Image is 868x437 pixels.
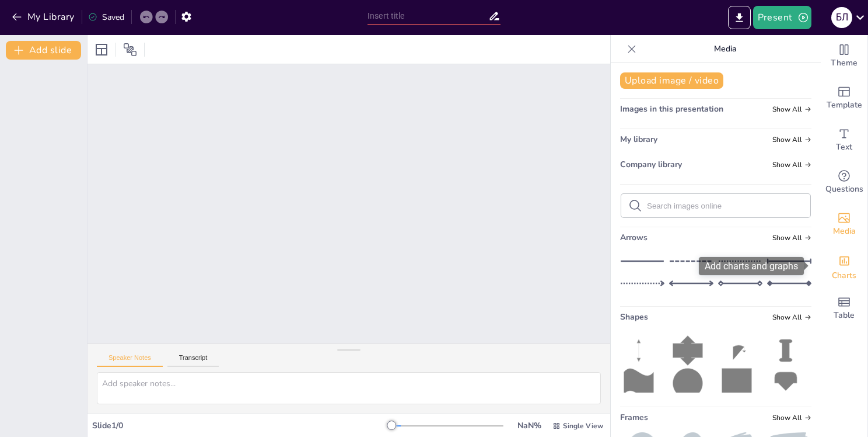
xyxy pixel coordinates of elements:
span: Company library [620,159,682,170]
button: Present [753,6,811,29]
span: Position [123,43,137,57]
span: Media [833,225,856,238]
div: Layout [92,40,111,59]
button: Б л [831,6,852,29]
div: Add text boxes [821,119,867,161]
button: Export to PowerPoint [728,6,751,29]
span: Single View [563,421,603,431]
span: Frames [620,412,648,423]
span: Show all [772,234,811,242]
button: My Library [9,8,79,26]
span: Images in this presentation [620,103,723,115]
p: Media [641,35,809,63]
div: Add images, graphics, shapes or video [821,203,867,245]
button: Speaker Notes [97,354,163,367]
span: Show all [772,105,811,113]
div: Б л [831,7,852,28]
span: Questions [825,183,863,196]
span: Show all [772,414,811,422]
input: Search images online [647,202,803,210]
span: My library [620,134,657,145]
span: Show all [772,313,811,321]
input: Insert title [367,8,488,25]
button: Transcript [167,354,219,367]
span: Shapes [620,311,648,322]
div: Get real-time input from your audience [821,161,867,203]
div: Add charts and graphs [699,257,804,275]
span: Show all [772,136,811,144]
div: Change the overall theme [821,35,867,77]
button: Upload image / video [620,72,723,89]
button: Add slide [6,41,81,60]
div: Add charts and graphs [821,245,867,287]
span: Table [834,309,855,322]
span: Template [827,99,862,112]
div: Saved [88,12,124,23]
span: Theme [831,57,857,70]
span: Show all [772,161,811,169]
span: Text [836,141,852,154]
div: NaN % [515,420,543,431]
div: Slide 1 / 0 [92,420,391,431]
span: Arrows [620,232,647,243]
span: Charts [832,269,856,282]
div: Add a table [821,287,867,330]
div: Add ready made slides [821,77,867,119]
